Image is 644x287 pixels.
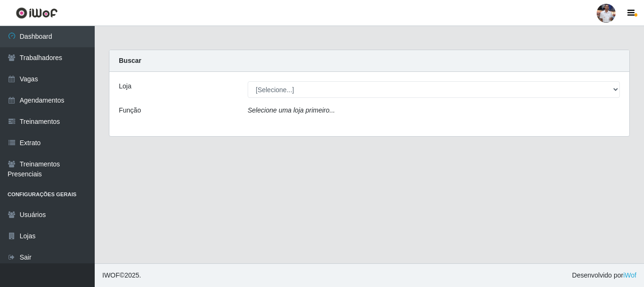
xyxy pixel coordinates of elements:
img: CoreUI Logo [16,7,58,19]
span: IWOF [102,271,120,279]
label: Loja [119,81,131,91]
strong: Buscar [119,57,141,64]
span: © 2025 . [102,270,141,280]
i: Selecione uma loja primeiro... [248,106,335,114]
span: Desenvolvido por [572,270,636,280]
a: iWof [623,271,636,279]
label: Função [119,105,141,115]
